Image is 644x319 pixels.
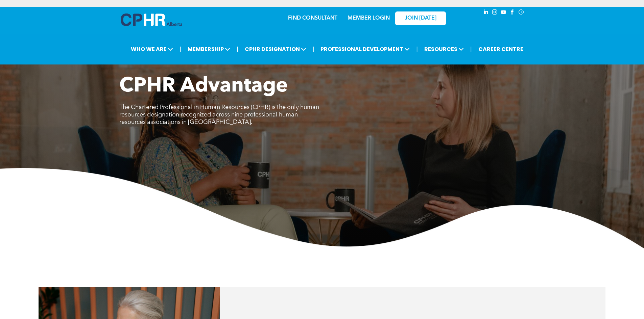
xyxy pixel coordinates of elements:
[119,76,288,97] span: CPHR Advantage
[395,11,446,25] a: JOIN [DATE]
[318,43,412,55] span: PROFESSIONAL DEVELOPMENT
[121,14,182,26] img: A blue and white logo for cp alberta
[405,15,436,22] span: JOIN [DATE]
[288,16,337,21] a: FIND CONSULTANT
[243,43,308,55] span: CPHR DESIGNATION
[476,43,525,55] a: CAREER CENTRE
[119,104,319,125] span: The Chartered Professional in Human Resources (CPHR) is the only human resources designation reco...
[313,42,314,56] li: |
[416,42,418,56] li: |
[422,43,466,55] span: RESOURCES
[470,42,472,56] li: |
[518,8,525,18] a: Social network
[186,43,232,55] span: MEMBERSHIP
[482,8,490,18] a: linkedin
[180,42,181,56] li: |
[237,42,238,56] li: |
[491,8,499,18] a: instagram
[348,16,390,21] a: MEMBER LOGIN
[129,43,175,55] span: WHO WE ARE
[509,8,516,18] a: facebook
[500,8,507,18] a: youtube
